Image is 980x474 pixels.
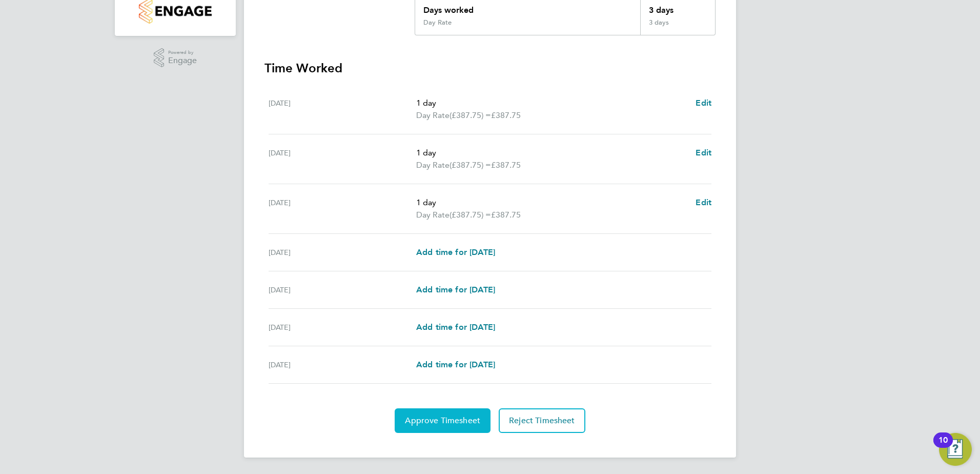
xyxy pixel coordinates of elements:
a: Add time for [DATE] [416,246,495,259]
span: Approve Timesheet [405,416,480,426]
span: Day Rate [416,159,450,171]
span: Edit [696,98,711,108]
span: (£387.75) = [450,210,491,220]
div: Day Rate [423,18,452,27]
span: Day Rate [416,109,450,122]
a: Powered byEngage [154,48,197,68]
p: 1 day [416,97,687,109]
span: Powered by [168,48,197,57]
span: Add time for [DATE] [416,285,495,294]
div: 3 days [640,18,715,35]
a: Edit [696,196,711,209]
span: £387.75 [491,210,521,220]
div: [DATE] [269,147,416,171]
div: [DATE] [269,284,416,296]
a: Edit [696,97,711,109]
span: £387.75 [491,110,521,120]
span: Engage [168,56,197,65]
div: [DATE] [269,196,416,221]
button: Approve Timesheet [395,408,491,433]
a: Add time for [DATE] [416,359,495,371]
span: £387.75 [491,160,521,170]
p: 1 day [416,147,687,159]
a: Add time for [DATE] [416,284,495,296]
a: Add time for [DATE] [416,321,495,333]
button: Reject Timesheet [499,408,585,433]
span: Reject Timesheet [509,416,575,426]
div: [DATE] [269,97,416,122]
button: Open Resource Center, 10 new notifications [939,433,972,466]
p: 1 day [416,196,687,209]
span: Edit [696,148,711,157]
h3: Time Worked [264,60,716,76]
div: [DATE] [269,321,416,333]
div: [DATE] [269,246,416,259]
span: Add time for [DATE] [416,322,495,332]
span: Edit [696,197,711,207]
span: Add time for [DATE] [416,247,495,257]
span: Day Rate [416,209,450,221]
span: (£387.75) = [450,110,491,120]
div: [DATE] [269,359,416,371]
span: Add time for [DATE] [416,360,495,369]
span: (£387.75) = [450,160,491,170]
div: 10 [938,440,948,453]
a: Edit [696,147,711,159]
